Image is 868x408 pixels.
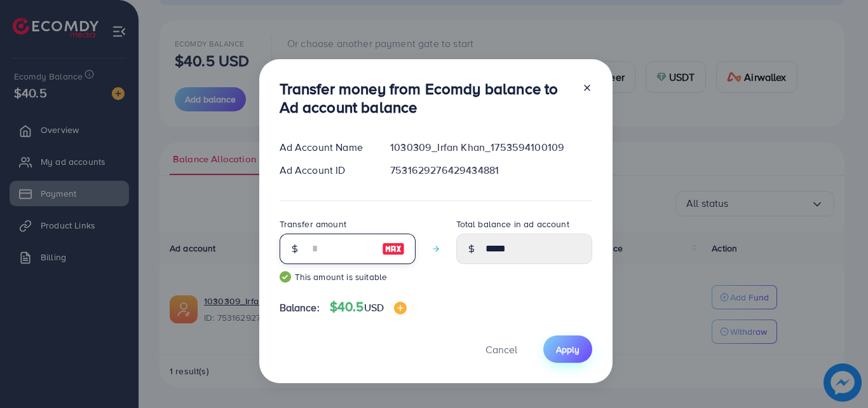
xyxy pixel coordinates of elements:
[280,300,320,315] span: Balance:
[485,342,517,356] span: Cancel
[456,218,569,230] label: Total balance in ad account
[364,300,384,314] span: USD
[543,335,592,363] button: Apply
[394,302,407,314] img: image
[330,299,407,315] h4: $40.5
[269,140,381,155] div: Ad Account Name
[382,241,405,257] img: image
[280,271,291,283] img: guide
[280,80,572,116] h3: Transfer money from Ecomdy balance to Ad account balance
[280,271,416,283] small: This amount is suitable
[269,163,381,178] div: Ad Account ID
[556,343,580,356] span: Apply
[470,335,533,363] button: Cancel
[280,218,346,230] label: Transfer amount
[380,163,602,178] div: 7531629276429434881
[380,140,602,155] div: 1030309_Irfan Khan_1753594100109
